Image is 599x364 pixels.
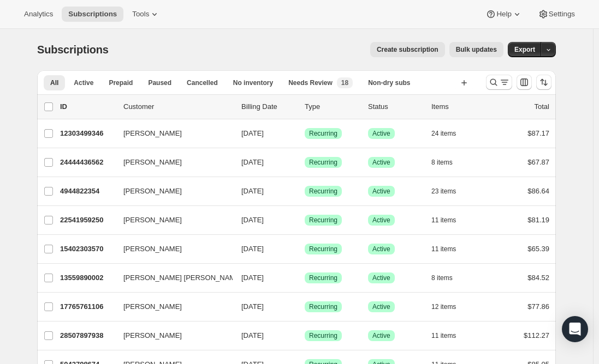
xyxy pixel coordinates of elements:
[241,216,264,224] span: [DATE]
[109,78,133,87] span: Prepaid
[288,78,333,87] span: Needs Review
[305,101,359,112] div: Type
[377,45,438,54] span: Create subscription
[431,213,468,228] button: 11 items
[479,7,529,22] button: Help
[524,331,549,339] span: $112.27
[431,101,486,112] div: Items
[431,274,453,282] span: 8 items
[527,302,549,311] span: $77.86
[123,157,182,168] span: [PERSON_NAME]
[309,274,337,282] span: Recurring
[431,187,456,196] span: 23 items
[60,272,115,283] p: 13559890002
[123,244,182,254] span: [PERSON_NAME]
[527,187,549,195] span: $86.64
[431,126,468,141] button: 24 items
[486,75,512,90] button: Search and filter results
[527,245,549,253] span: $65.39
[60,328,549,343] div: 28507897938[PERSON_NAME][DATE]SuccessRecurringSuccessActive11 items$112.27
[60,270,549,286] div: 13559890002[PERSON_NAME] [PERSON_NAME][DATE]SuccessRecurringSuccessActive8 items$84.52
[309,216,337,225] span: Recurring
[117,211,226,229] button: [PERSON_NAME]
[123,215,182,226] span: [PERSON_NAME]
[132,10,149,19] span: Tools
[117,154,226,171] button: [PERSON_NAME]
[527,129,549,137] span: $87.17
[50,78,58,87] span: All
[508,42,542,57] button: Export
[496,10,511,19] span: Help
[233,78,273,87] span: No inventory
[117,125,226,142] button: [PERSON_NAME]
[372,274,390,282] span: Active
[62,7,123,22] button: Subscriptions
[123,301,182,312] span: [PERSON_NAME]
[372,331,390,340] span: Active
[517,75,532,90] button: Customize table column order and visibility
[117,240,226,258] button: [PERSON_NAME]
[449,42,503,57] button: Bulk updates
[68,10,117,19] span: Subscriptions
[309,129,337,138] span: Recurring
[372,129,390,138] span: Active
[372,187,390,196] span: Active
[123,128,182,139] span: [PERSON_NAME]
[60,215,115,226] p: 22541959250
[117,183,226,200] button: [PERSON_NAME]
[60,244,115,254] p: 15402303570
[148,78,171,87] span: Paused
[527,216,549,224] span: $81.19
[60,155,549,170] div: 24444436562[PERSON_NAME][DATE]SuccessRecurringSuccessActive8 items$67.87
[431,302,456,311] span: 12 items
[514,45,535,54] span: Export
[531,7,582,22] button: Settings
[123,330,182,341] span: [PERSON_NAME]
[241,129,264,137] span: [DATE]
[431,299,468,314] button: 12 items
[60,101,115,112] p: ID
[123,272,242,283] span: [PERSON_NAME] [PERSON_NAME]
[17,7,60,22] button: Analytics
[455,75,473,90] button: Create new view
[431,245,456,253] span: 11 items
[309,187,337,196] span: Recurring
[123,101,233,112] p: Customer
[241,245,264,253] span: [DATE]
[431,270,465,286] button: 8 items
[431,129,456,138] span: 24 items
[341,78,348,87] span: 18
[372,158,390,167] span: Active
[24,10,53,19] span: Analytics
[123,186,182,197] span: [PERSON_NAME]
[309,158,337,167] span: Recurring
[241,331,264,339] span: [DATE]
[370,42,445,57] button: Create subscription
[527,158,549,166] span: $67.87
[60,184,549,199] div: 4944822354[PERSON_NAME][DATE]SuccessRecurringSuccessActive23 items$86.64
[60,213,549,228] div: 22541959250[PERSON_NAME][DATE]SuccessRecurringSuccessActive11 items$81.19
[241,274,264,282] span: [DATE]
[309,302,337,311] span: Recurring
[117,327,226,344] button: [PERSON_NAME]
[536,75,551,90] button: Sort the results
[549,10,575,19] span: Settings
[60,186,115,197] p: 4944822354
[431,184,468,199] button: 23 items
[60,299,549,314] div: 17765761106[PERSON_NAME][DATE]SuccessRecurringSuccessActive12 items$77.86
[431,158,453,167] span: 8 items
[456,45,497,54] span: Bulk updates
[117,298,226,316] button: [PERSON_NAME]
[74,78,93,87] span: Active
[309,331,337,340] span: Recurring
[431,155,465,170] button: 8 items
[431,328,468,343] button: 11 items
[431,216,456,225] span: 11 items
[60,301,115,312] p: 17765761106
[241,101,296,112] p: Billing Date
[431,331,456,340] span: 11 items
[527,274,549,282] span: $84.52
[535,101,549,112] p: Total
[241,187,264,195] span: [DATE]
[368,78,410,87] span: Non-dry subs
